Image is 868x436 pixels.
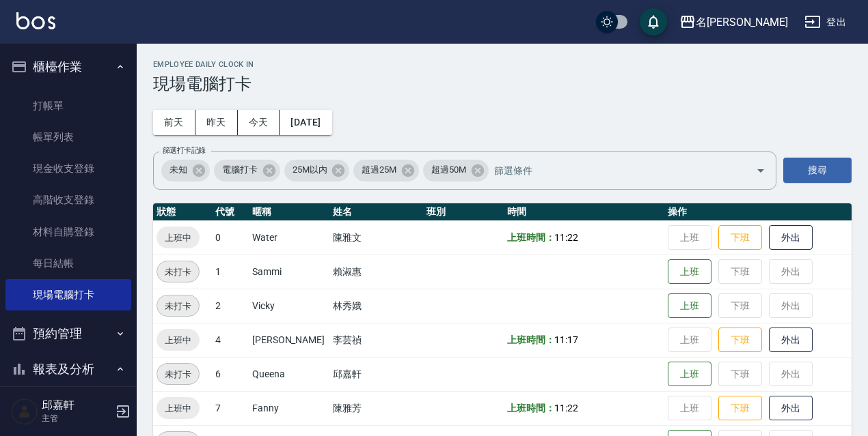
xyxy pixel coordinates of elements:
[769,225,813,250] button: 外出
[11,398,38,425] img: Person
[42,398,111,412] h5: 邱嘉軒
[329,203,423,221] th: 姓名
[554,403,578,413] span: 11:22
[5,279,131,310] a: 現場電腦打卡
[329,391,423,425] td: 陳雅芳
[668,362,711,387] button: 上班
[249,203,329,221] th: 暱稱
[507,403,555,413] b: 上班時間：
[423,203,504,221] th: 班別
[157,401,200,416] span: 上班中
[157,299,199,313] span: 未打卡
[153,74,852,93] h3: 現場電腦打卡
[718,328,762,353] button: 下班
[163,145,206,156] label: 篩選打卡記錄
[212,289,249,323] td: 2
[5,248,131,279] a: 每日結帳
[769,328,813,353] button: 外出
[783,158,852,183] button: 搜尋
[329,289,423,323] td: 林秀娥
[5,316,131,351] button: 預約管理
[5,216,131,248] a: 材料自購登錄
[157,265,199,279] span: 未打卡
[664,203,852,221] th: 操作
[214,160,280,181] div: 電腦打卡
[554,334,578,345] span: 11:17
[157,231,200,245] span: 上班中
[153,203,212,221] th: 狀態
[212,203,249,221] th: 代號
[5,184,131,216] a: 高階收支登錄
[212,357,249,391] td: 6
[284,160,350,181] div: 25M以內
[5,90,131,121] a: 打帳單
[507,334,555,345] b: 上班時間：
[249,220,329,255] td: Water
[16,12,55,29] img: Logo
[353,163,405,177] span: 超過25M
[161,160,210,181] div: 未知
[161,163,195,177] span: 未知
[238,110,280,135] button: 今天
[249,357,329,391] td: Queena
[507,232,555,243] b: 上班時間：
[668,293,711,319] button: 上班
[284,163,336,177] span: 25M以內
[769,396,813,421] button: 外出
[212,220,249,255] td: 0
[212,391,249,425] td: 7
[668,259,711,285] button: 上班
[5,49,131,85] button: 櫃檯作業
[696,14,788,31] div: 名[PERSON_NAME]
[5,121,131,153] a: 帳單列表
[42,412,111,424] p: 主管
[504,203,665,221] th: 時間
[249,289,329,323] td: Vicky
[718,225,762,250] button: 下班
[212,255,249,289] td: 1
[249,391,329,425] td: Fanny
[491,158,732,182] input: 篩選條件
[329,323,423,357] td: 李芸禎
[329,255,423,289] td: 賴淑惠
[750,160,772,181] button: Open
[554,232,578,243] span: 11:22
[212,323,249,357] td: 4
[249,323,329,357] td: [PERSON_NAME]
[157,367,199,381] span: 未打卡
[329,357,423,391] td: 邱嘉軒
[153,110,195,135] button: 前天
[329,220,423,255] td: 陳雅文
[157,333,200,347] span: 上班中
[423,163,474,177] span: 超過50M
[799,10,852,35] button: 登出
[214,163,266,177] span: 電腦打卡
[640,8,667,35] button: save
[249,255,329,289] td: Sammi
[195,110,238,135] button: 昨天
[423,160,489,181] div: 超過50M
[5,351,131,387] button: 報表及分析
[280,110,331,135] button: [DATE]
[674,8,794,36] button: 名[PERSON_NAME]
[153,60,852,69] h2: Employee Daily Clock In
[353,160,419,181] div: 超過25M
[718,396,762,421] button: 下班
[5,153,131,184] a: 現金收支登錄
